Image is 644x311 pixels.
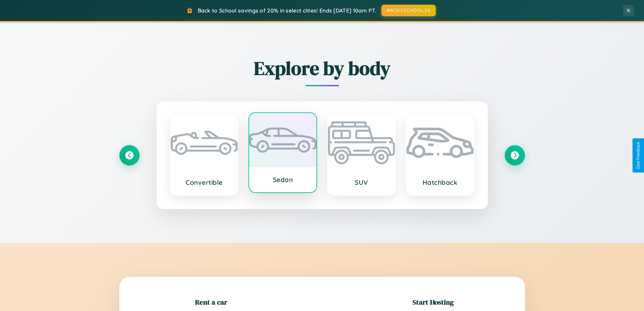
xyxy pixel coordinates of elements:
div: Give Feedback [636,142,641,169]
h2: Rent a car [195,297,227,307]
span: Back to School savings of 20% in select cities! Ends [DATE] 10am PT. [198,7,376,14]
h2: Start Hosting [412,297,454,307]
h3: Convertible [177,178,231,186]
h3: Sedan [256,176,310,184]
h3: Hatchback [413,178,467,186]
h2: Explore by body [119,55,525,81]
button: BACK2SCHOOL20 [381,5,436,16]
h3: SUV [335,178,388,186]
